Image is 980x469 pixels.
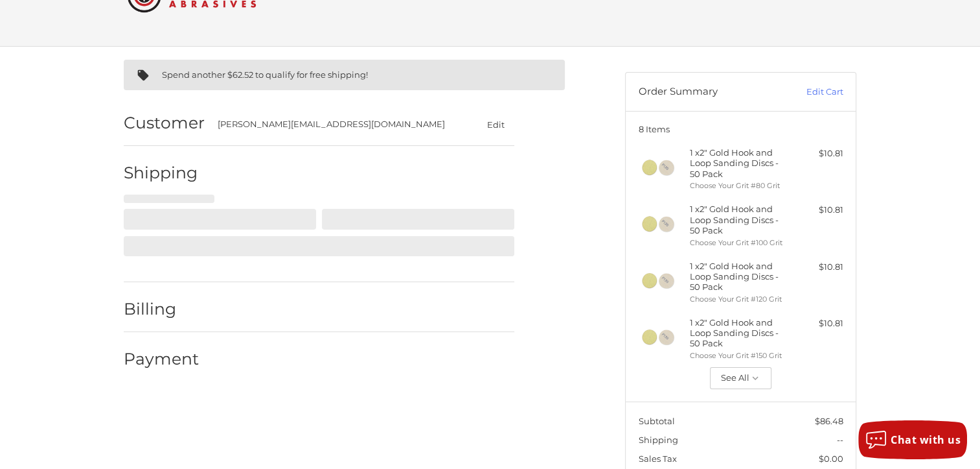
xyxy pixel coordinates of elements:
[162,69,368,80] span: Spend another $62.52 to qualify for free shipping!
[690,204,789,235] h4: 1 x 2" Gold Hook and Loop Sanding Discs - 50 Pack
[891,433,961,447] span: Chat with us
[819,453,843,464] span: $0.00
[815,416,843,426] span: $86.48
[690,261,789,293] h4: 1 x 2" Gold Hook and Loop Sanding Discs - 50 Pack
[639,416,675,426] span: Subtotal
[639,453,677,464] span: Sales Tax
[690,317,789,349] h4: 1 x 2" Gold Hook and Loop Sanding Discs - 50 Pack
[792,204,843,217] div: $10.81
[858,420,967,459] button: Chat with us
[124,113,205,133] h2: Customer
[792,317,843,330] div: $10.81
[639,435,678,445] span: Shipping
[124,163,199,183] h2: Shipping
[690,294,789,305] li: Choose Your Grit #120 Grit
[639,124,843,134] h3: 8 Items
[124,349,199,369] h2: Payment
[124,299,199,319] h2: Billing
[792,147,843,160] div: $10.81
[792,261,843,274] div: $10.81
[218,118,452,131] div: [PERSON_NAME][EMAIL_ADDRESS][DOMAIN_NAME]
[837,435,843,445] span: --
[639,86,778,99] h3: Order Summary
[778,86,843,99] a: Edit Cart
[690,237,789,248] li: Choose Your Grit #100 Grit
[690,180,789,191] li: Choose Your Grit #80 Grit
[710,367,771,389] button: See All
[690,350,789,361] li: Choose Your Grit #150 Grit
[690,147,789,179] h4: 1 x 2" Gold Hook and Loop Sanding Discs - 50 Pack
[477,115,514,134] button: Edit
